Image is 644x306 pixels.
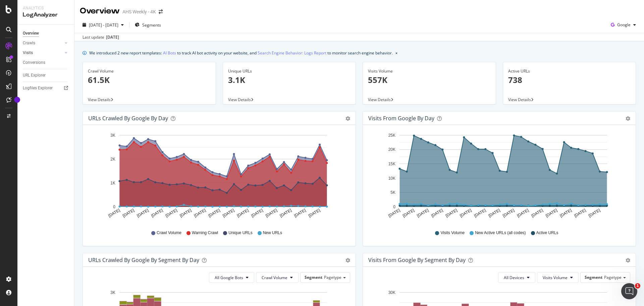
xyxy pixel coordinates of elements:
text: [DATE] [150,208,164,218]
div: Active URLs [508,68,631,74]
p: 61.5K [88,74,211,86]
div: AHS Weekly - 4K [122,8,156,15]
div: Crawl Volume [88,68,211,74]
text: [DATE] [531,208,544,218]
text: [DATE] [416,208,430,218]
text: [DATE] [136,208,150,218]
span: Segment [585,274,602,280]
div: Analytics [23,5,69,11]
a: Visits [23,49,63,56]
a: Crawls [23,40,63,47]
span: Segment [305,274,322,280]
text: 10K [388,176,395,181]
div: Crawls [23,40,35,47]
span: Pagetype [324,274,341,280]
span: All Devices [504,275,524,280]
span: [DATE] - [DATE] [89,22,118,28]
text: 2K [110,157,115,162]
span: Pagetype [604,274,622,280]
span: Warning Crawl [192,230,218,236]
text: [DATE] [308,208,321,218]
text: 30K [388,290,395,295]
button: All Google Bots [209,272,254,283]
text: [DATE] [293,208,307,218]
button: Segments [132,19,164,30]
text: 25K [388,133,395,138]
a: URL Explorer [23,72,69,79]
span: Segments [142,22,161,28]
div: Visits from Google By Segment By Day [368,257,466,263]
div: We introduced 2 new report templates: to track AI bot activity on your website, and to monitor se... [89,49,393,56]
span: Active URLs [536,230,558,236]
a: Logfiles Explorer [23,85,69,92]
span: Unique URLs [228,230,252,236]
text: [DATE] [107,208,121,218]
a: Conversions [23,59,69,66]
text: [DATE] [165,208,178,218]
div: Logfiles Explorer [23,85,53,92]
text: [DATE] [559,208,573,218]
text: [DATE] [208,208,221,218]
text: [DATE] [122,208,135,218]
text: [DATE] [387,208,401,218]
text: [DATE] [430,208,444,218]
div: LogAnalyzer [23,11,69,19]
div: gear [626,116,630,121]
div: Unique URLs [228,68,351,74]
p: 3.1K [228,74,351,86]
div: info banner [83,49,636,56]
a: Overview [23,30,69,37]
button: Visits Volume [537,272,579,283]
div: Visits from Google by day [368,115,434,122]
span: Visits Volume [440,230,465,236]
div: Last update [83,34,119,40]
span: New URLs [263,230,282,236]
div: Visits [23,49,33,56]
p: 738 [508,74,631,86]
text: [DATE] [545,208,558,218]
text: 0 [113,205,115,209]
button: All Devices [498,272,535,283]
span: Visits Volume [543,275,568,280]
div: gear [345,116,350,121]
text: [DATE] [516,208,530,218]
svg: A chart. [368,130,628,224]
text: [DATE] [222,208,235,218]
button: [DATE] - [DATE] [80,19,126,30]
text: [DATE] [279,208,292,218]
span: All Google Bots [215,275,243,280]
text: [DATE] [488,208,501,218]
div: Conversions [23,59,45,66]
div: gear [626,258,630,263]
text: 3K [110,133,115,138]
div: Tooltip anchor [14,97,20,103]
div: A chart. [88,130,348,224]
text: [DATE] [251,208,264,218]
div: arrow-right-arrow-left [159,9,163,14]
span: Crawl Volume [157,230,181,236]
span: View Details [228,97,251,102]
text: [DATE] [179,208,192,218]
text: 1K [110,181,115,185]
div: URLs Crawled by Google by day [88,115,168,122]
a: Search Engine Behavior: Logs Report [258,49,326,56]
div: URL Explorer [23,72,46,79]
span: View Details [508,97,531,102]
div: URLs Crawled by Google By Segment By Day [88,257,199,263]
text: 15K [388,162,395,166]
span: View Details [88,97,111,102]
text: 0 [393,205,395,209]
text: [DATE] [402,208,415,218]
iframe: Intercom live chat [621,283,637,299]
span: 1 [635,283,640,289]
text: 20K [388,147,395,152]
div: gear [345,258,350,263]
text: 5K [390,190,395,195]
text: [DATE] [236,208,250,218]
text: [DATE] [265,208,278,218]
button: Crawl Volume [256,272,299,283]
div: Overview [80,5,120,17]
div: [DATE] [106,34,119,40]
div: Overview [23,30,39,37]
text: [DATE] [459,208,472,218]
